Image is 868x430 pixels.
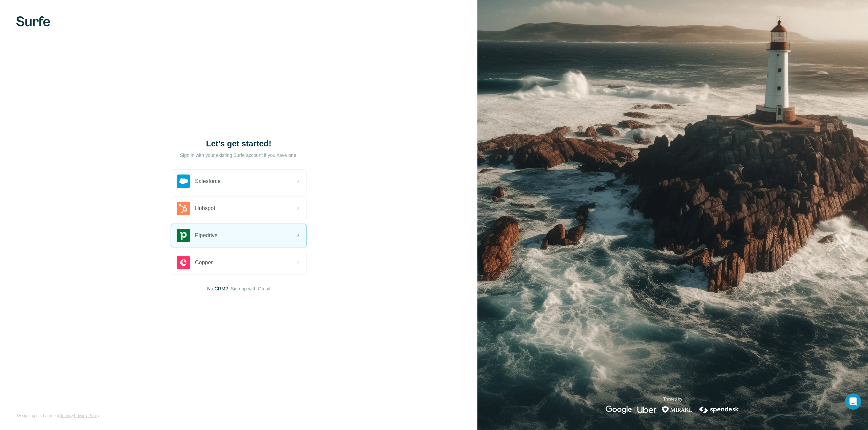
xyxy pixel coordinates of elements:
[177,175,190,188] img: salesforce's logo
[231,285,270,292] button: Sign up with Gmail
[606,406,632,414] img: google's logo
[60,413,71,418] a: Terms
[195,177,221,185] span: Salesforce
[195,204,215,212] span: Hubspot
[177,256,190,269] img: copper's logo
[180,152,297,159] p: Sign in with your existing Surfe account if you have one.
[637,406,656,414] img: uber's logo
[845,393,861,410] div: Open Intercom Messenger
[662,406,693,414] img: mirakl's logo
[16,413,99,419] span: By signing up, I agree to &
[171,138,307,149] h1: Let’s get started!
[195,231,218,240] span: Pipedrive
[195,259,213,267] span: Copper
[177,229,190,242] img: pipedrive's logo
[207,285,228,292] span: No CRM?
[177,202,190,215] img: hubspot's logo
[16,16,50,26] img: Surfe's logo
[698,406,740,414] img: spendesk's logo
[663,396,682,402] p: Trusted by
[74,413,99,418] a: Privacy Policy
